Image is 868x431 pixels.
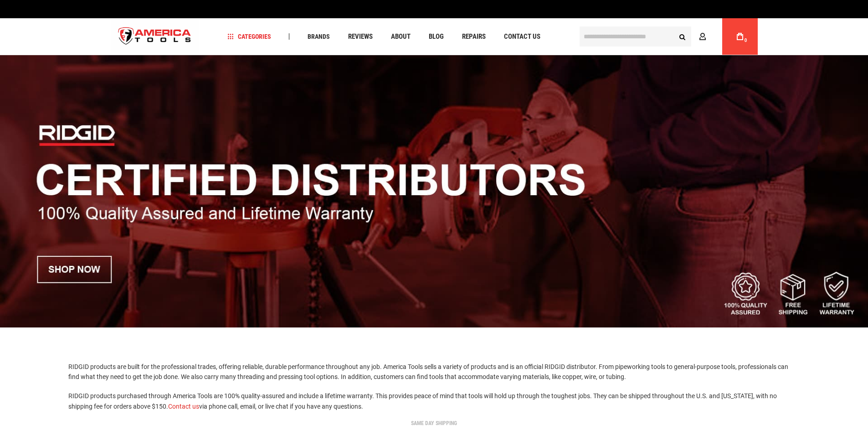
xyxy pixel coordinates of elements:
[425,31,448,43] a: Blog
[745,38,747,43] span: 0
[111,20,199,54] img: America Tools
[168,403,199,410] a: Contact us
[387,31,415,43] a: About
[111,20,199,54] a: store logo
[731,18,749,55] a: 0
[674,28,691,45] button: Search
[68,362,800,382] p: RIDGID products are built for the professional trades, offering reliable, durable performance thr...
[391,33,411,40] span: About
[108,421,760,426] div: SAME DAY SHIPPING
[500,31,544,43] a: Contact Us
[308,33,330,40] span: Brands
[458,31,490,43] a: Repairs
[68,391,800,411] p: RIDGID products purchased through America Tools are 100% quality-assured and include a lifetime w...
[462,33,486,40] span: Repairs
[504,33,540,40] span: Contact Us
[303,31,334,43] a: Brands
[429,33,444,40] span: Blog
[227,33,271,40] span: Categories
[348,33,373,40] span: Reviews
[223,31,275,43] a: Categories
[344,31,377,43] a: Reviews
